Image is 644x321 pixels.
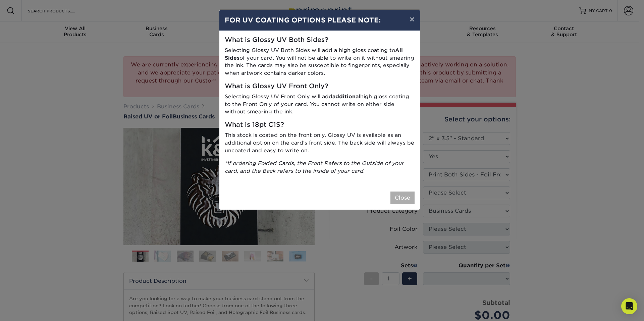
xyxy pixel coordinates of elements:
[225,131,415,154] p: This stock is coated on the front only. Glossy UV is available as an additional option on the car...
[225,47,415,77] p: Selecting Glossy UV Both Sides will add a high gloss coating to of your card. You will not be abl...
[390,192,415,204] button: Close
[225,160,404,174] i: *If ordering Folded Cards, the Front Refers to the Outside of your card, and the Back refers to t...
[225,47,403,61] strong: All Sides
[404,10,420,29] button: ×
[621,298,637,314] div: Open Intercom Messenger
[225,93,415,116] p: Selecting Glossy UV Front Only will add high gloss coating to the Front Only of your card. You ca...
[332,93,360,100] strong: additional
[225,121,415,129] h5: What is 18pt C1S?
[225,83,415,90] h5: What is Glossy UV Front Only?
[225,36,415,44] h5: What is Glossy UV Both Sides?
[225,15,415,25] h4: FOR UV COATING OPTIONS PLEASE NOTE:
